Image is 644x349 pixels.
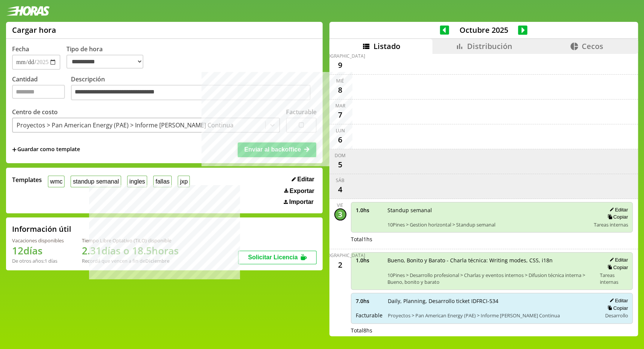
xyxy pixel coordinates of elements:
[387,257,595,264] span: Bueno, Bonito y Barato - Charla técnica: Writing modes, CSS, i18n
[467,41,512,51] span: Distribución
[315,53,365,59] div: [DEMOGRAPHIC_DATA]
[356,297,383,305] span: 7.0 hs
[387,272,595,285] span: 10Pines > Desarrollo profesional > Charlas y eventos internos > Difusion técnica interna > Bueno,...
[336,177,344,184] div: sáb
[356,312,383,319] span: Facturable
[599,272,628,285] span: Tareas internas
[127,176,147,187] button: ingles
[289,176,317,183] button: Editar
[145,257,169,264] b: Diciembre
[334,259,346,271] div: 2
[153,176,172,187] button: fallas
[334,159,346,171] div: 5
[12,176,42,184] span: Templates
[66,55,143,69] select: Tipo de hora
[282,187,317,195] button: Exportar
[82,244,179,257] h1: 2.31 días o 18.5 horas
[356,257,382,264] span: 1.0 hs
[12,145,17,154] span: +
[238,251,317,264] button: Solicitar Licencia
[387,221,589,228] span: 10Pines > Gestion horizontal > Standup semanal
[297,176,314,183] span: Editar
[356,207,382,214] span: 1.0 hs
[388,297,596,305] span: Daily, Planning, Desarrollo ticket IDFRCI-534
[387,207,589,214] span: Standup semanal
[289,188,314,194] span: Exportar
[71,75,317,103] label: Descripción
[335,103,345,109] div: mar
[334,208,346,220] div: 3
[82,257,179,264] div: Recordá que vencen a fin de
[66,45,149,70] label: Tipo de hora
[238,142,316,157] button: Enviar al backoffice
[605,305,628,311] button: Copiar
[449,25,518,35] span: Octubre 2025
[17,121,234,129] div: Proyectos > Pan American Energy (PAE) > Informe [PERSON_NAME] Continua
[315,252,365,259] div: [DEMOGRAPHIC_DATA]
[329,54,638,335] div: scrollable content
[12,145,80,154] span: +Guardar como template
[388,312,596,319] span: Proyectos > Pan American Energy (PAE) > Informe [PERSON_NAME] Continua
[71,176,121,187] button: standup semanal
[71,85,310,101] textarea: Descripción
[334,59,346,71] div: 9
[334,109,346,121] div: 7
[334,134,346,146] div: 6
[289,199,314,205] span: Importar
[607,257,628,263] button: Editar
[607,207,628,213] button: Editar
[12,25,56,35] h1: Cargar hora
[12,108,58,116] label: Centro de costo
[48,176,65,187] button: wmc
[248,254,298,260] span: Solicitar Licencia
[605,312,628,319] span: Desarrollo
[605,264,628,271] button: Copiar
[334,84,346,96] div: 8
[286,108,317,116] label: Facturable
[12,237,64,244] div: Vacaciones disponibles
[337,202,343,208] div: vie
[12,244,64,257] h1: 12 días
[605,214,628,220] button: Copiar
[82,237,179,244] div: Tiempo Libre Optativo (TiLO) disponible
[6,6,50,16] img: logotipo
[351,236,633,243] div: Total 1 hs
[12,85,65,99] input: Cantidad
[582,41,603,51] span: Cecos
[373,41,400,51] span: Listado
[593,221,628,228] span: Tareas internas
[178,176,190,187] button: jxp
[607,297,628,304] button: Editar
[336,78,344,84] div: mié
[244,146,301,153] span: Enviar al backoffice
[12,257,64,264] div: De otros años: 1 días
[12,45,29,53] label: Fecha
[12,224,71,234] h2: Información útil
[351,327,633,334] div: Total 8 hs
[334,184,346,196] div: 4
[336,127,345,134] div: lun
[12,75,71,103] label: Cantidad
[335,152,346,159] div: dom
